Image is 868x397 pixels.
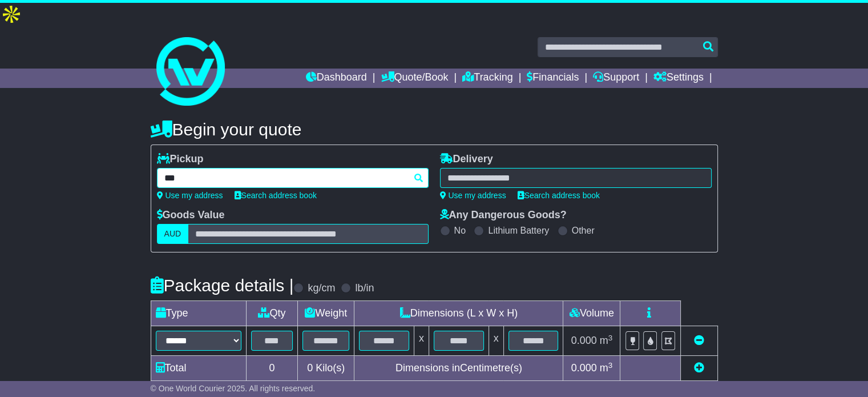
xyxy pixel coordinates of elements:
[151,356,246,381] td: Total
[572,225,595,236] label: Other
[653,69,704,88] a: Settings
[298,356,354,381] td: Kilo(s)
[454,225,466,236] label: No
[354,301,563,326] td: Dimensions (L x W x H)
[440,191,506,200] a: Use my address
[151,276,294,295] h4: Package details |
[151,384,316,393] span: © One World Courier 2025. All rights reserved.
[414,326,429,356] td: x
[694,362,704,374] a: Add new item
[151,301,246,326] td: Type
[608,361,613,370] sup: 3
[600,362,613,374] span: m
[571,362,597,374] span: 0.000
[488,225,549,236] label: Lithium Battery
[157,209,225,222] label: Goods Value
[694,335,704,346] a: Remove this item
[608,334,613,342] sup: 3
[355,282,374,295] label: lb/in
[307,362,313,374] span: 0
[354,356,563,381] td: Dimensions in Centimetre(s)
[593,69,639,88] a: Support
[600,335,613,346] span: m
[298,301,354,326] td: Weight
[381,69,448,88] a: Quote/Book
[235,191,317,200] a: Search address book
[151,120,718,139] h4: Begin your quote
[157,224,189,244] label: AUD
[246,301,298,326] td: Qty
[440,153,493,166] label: Delivery
[462,69,512,88] a: Tracking
[563,301,620,326] td: Volume
[518,191,600,200] a: Search address book
[157,153,204,166] label: Pickup
[440,209,567,222] label: Any Dangerous Goods?
[246,356,298,381] td: 0
[488,326,503,356] td: x
[308,282,335,295] label: kg/cm
[571,335,597,346] span: 0.000
[306,69,367,88] a: Dashboard
[157,191,223,200] a: Use my address
[527,69,579,88] a: Financials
